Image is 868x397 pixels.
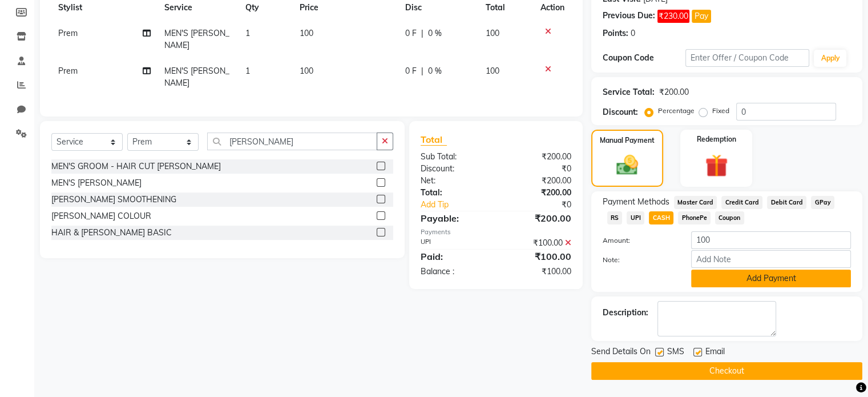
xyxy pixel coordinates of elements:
span: Total [421,134,447,146]
input: Enter Offer / Coupon Code [685,49,810,67]
span: 100 [300,66,313,76]
label: Redemption [697,134,736,145]
span: MEN'S [PERSON_NAME] [164,66,229,88]
img: _cash.svg [609,153,645,178]
div: Payable: [412,211,496,225]
div: ₹0 [496,163,580,175]
span: MEN'S [PERSON_NAME] [164,28,229,50]
div: Payments [421,227,571,237]
div: ₹200.00 [659,86,689,98]
div: Discount: [603,106,638,118]
button: Pay [692,10,711,23]
span: 100 [486,66,499,76]
label: Manual Payment [600,135,655,146]
span: 1 [245,28,250,38]
div: ₹100.00 [496,237,580,249]
span: Master Card [674,196,717,209]
span: UPI [627,211,644,224]
div: ₹200.00 [496,187,580,199]
div: ₹0 [510,199,579,211]
button: Apply [814,50,846,67]
span: SMS [667,346,684,360]
span: ₹230.00 [657,10,689,23]
span: Coupon [715,211,744,224]
input: Amount [691,231,851,249]
span: 100 [486,28,499,38]
input: Search or Scan [207,133,377,150]
div: 0 [631,27,635,39]
input: Add Note [691,250,851,268]
span: 0 F [405,65,417,77]
span: Payment Methods [603,196,669,208]
span: 1 [245,66,250,76]
label: Percentage [658,106,695,116]
span: Credit Card [721,196,762,209]
span: CASH [649,211,673,224]
div: Paid: [412,250,496,263]
div: Total: [412,187,496,199]
label: Fixed [712,106,729,116]
div: MEN'S GROOM - HAIR CUT [PERSON_NAME] [51,161,221,173]
span: Prem [58,66,78,76]
span: | [421,27,423,39]
span: 0 % [428,65,442,77]
button: Checkout [591,362,862,380]
div: ₹100.00 [496,266,580,278]
div: ₹200.00 [496,151,580,163]
span: | [421,65,423,77]
div: HAIR & [PERSON_NAME] BASIC [51,227,172,239]
span: 100 [300,28,313,38]
div: Balance : [412,266,496,278]
label: Note: [594,255,683,265]
div: UPI [412,237,496,249]
span: Prem [58,28,78,38]
div: [PERSON_NAME] COLOUR [51,210,151,222]
div: [PERSON_NAME] SMOOTHENING [51,194,176,206]
span: PhonePe [678,211,710,224]
span: 0 F [405,27,417,39]
div: Sub Total: [412,151,496,163]
label: Amount: [594,235,683,246]
span: RS [607,211,623,224]
div: ₹200.00 [496,211,580,225]
span: 0 % [428,27,442,39]
div: ₹100.00 [496,250,580,263]
span: Debit Card [767,196,806,209]
div: Points: [603,27,628,39]
div: Service Total: [603,86,655,98]
div: Net: [412,175,496,187]
a: Add Tip [412,199,510,211]
img: _gift.svg [698,151,735,180]
span: Email [705,346,725,360]
div: Coupon Code [603,52,685,64]
div: Discount: [412,163,496,175]
div: MEN'S [PERSON_NAME] [51,177,142,189]
span: GPay [811,196,834,209]
div: Previous Due: [603,10,655,23]
button: Add Payment [691,270,851,287]
div: ₹200.00 [496,175,580,187]
span: Send Details On [591,346,651,360]
div: Description: [603,307,648,319]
